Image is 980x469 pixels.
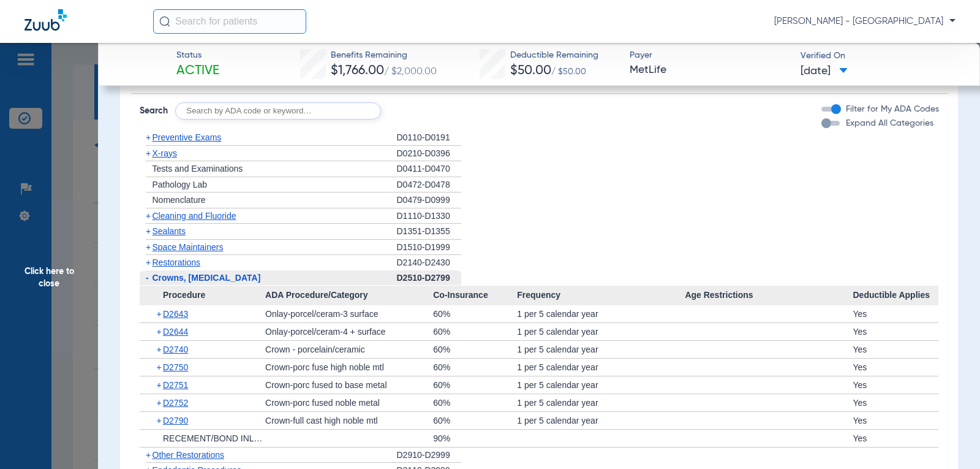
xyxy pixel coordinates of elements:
div: Crown-porc fuse high noble mtl [265,359,433,376]
span: ADA Procedure/Category [265,286,433,305]
span: + [146,257,151,267]
div: D0472-D0478 [397,177,461,193]
input: Search for patients [153,9,306,34]
span: Frequency [517,286,685,305]
div: 60% [433,305,517,322]
div: 60% [433,394,517,411]
div: D0210-D0396 [397,146,461,162]
span: + [146,148,151,158]
div: Crown-full cast high noble mtl [265,412,433,429]
div: D0411-D0470 [397,161,461,177]
span: D2644 [163,327,188,337]
div: Crown-porc fused to base metal [265,376,433,394]
div: 1 per 5 calendar year [517,394,685,411]
span: Search [140,105,168,117]
div: 60% [433,341,517,358]
span: Active [176,63,219,80]
span: $50.00 [510,64,551,77]
span: Expand All Categories [846,119,933,128]
div: Onlay-porcel/ceram-3 surface [265,305,433,322]
span: Pathology Lab [153,180,208,189]
div: D2140-D2430 [397,255,461,270]
span: [PERSON_NAME] - [GEOGRAPHIC_DATA] [774,15,956,28]
div: 1 per 5 calendar year [517,305,685,322]
span: + [157,412,164,429]
div: Crown-porc fused noble metal [265,394,433,411]
span: Co-Insurance [433,286,517,305]
img: Zuub Logo [24,9,67,31]
span: + [146,450,151,460]
span: Deductible Remaining [510,49,598,62]
span: + [146,132,151,142]
span: Tests and Examinations [153,164,243,173]
div: D2510-D2799 [397,270,461,286]
div: D0479-D0999 [397,193,461,208]
span: - [146,273,149,283]
span: Deductible Applies [853,286,938,305]
span: D2790 [163,416,188,425]
span: + [146,226,151,236]
span: MetLife [630,63,790,78]
div: 1 per 5 calendar year [517,341,685,358]
div: D1110-D1330 [397,208,461,224]
div: 60% [433,412,517,429]
span: $1,766.00 [331,64,384,77]
span: Status [176,49,219,62]
div: 60% [433,323,517,340]
span: Restorations [153,257,201,267]
span: Procedure [140,286,266,305]
span: Sealants [153,226,186,236]
div: Yes [853,323,938,340]
span: Age Restrictions [685,286,853,305]
img: Search Icon [159,16,170,27]
span: [DATE] [801,64,848,79]
div: 60% [433,359,517,376]
div: 90% [433,430,517,447]
div: Yes [853,394,938,411]
span: RECEMENT/BOND INLAY ONLAY VENEER [163,433,333,443]
span: Payer [630,49,790,62]
div: Yes [853,359,938,376]
span: + [157,323,164,340]
div: Yes [853,430,938,447]
span: + [146,211,151,221]
span: + [157,359,164,376]
div: D2910-D2999 [397,448,461,463]
div: D1351-D1355 [397,224,461,240]
span: Other Restorations [153,450,225,460]
div: Yes [853,412,938,429]
span: / $2,000.00 [384,67,437,77]
span: Preventive Exams [153,132,222,142]
div: D0110-D0191 [397,130,461,146]
span: + [146,242,151,252]
div: 1 per 5 calendar year [517,323,685,340]
span: + [157,341,164,358]
span: D2750 [163,362,188,372]
span: D2751 [163,380,188,390]
span: D2643 [163,309,188,319]
input: Search by ADA code or keyword… [175,102,381,120]
div: 60% [433,376,517,394]
div: Crown - porcelain/ceramic [265,341,433,358]
div: 1 per 5 calendar year [517,376,685,394]
div: Yes [853,376,938,394]
div: Yes [853,341,938,358]
span: Nomenclature [153,195,206,205]
span: Cleaning and Fluoride [153,211,236,221]
div: Onlay-porcel/ceram-4 + surface [265,323,433,340]
span: Space Maintainers [153,242,224,252]
div: 1 per 5 calendar year [517,359,685,376]
span: + [157,394,164,411]
span: Crowns, [MEDICAL_DATA] [153,273,261,283]
span: D2752 [163,398,188,408]
span: Verified On [801,50,960,63]
label: Filter for My ADA Codes [843,103,939,116]
span: + [157,376,164,394]
div: D1510-D1999 [397,240,461,256]
span: + [157,305,164,322]
span: D2740 [163,345,188,354]
div: 1 per 5 calendar year [517,412,685,429]
span: Benefits Remaining [331,49,437,62]
span: / $50.00 [551,67,586,76]
span: X-rays [153,148,177,158]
